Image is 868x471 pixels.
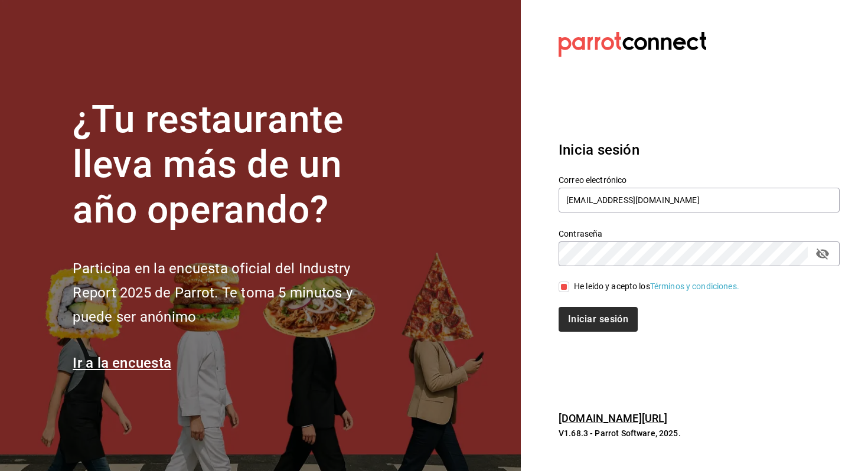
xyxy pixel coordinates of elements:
[650,282,739,291] a: Términos y condiciones.
[559,307,638,332] button: Iniciar sesión
[559,188,840,212] input: Ingresa tu correo electrónico
[574,280,739,293] div: He leído y acepto los
[812,244,833,264] button: passwordField
[559,427,840,439] p: V1.68.3 - Parrot Software, 2025.
[73,97,391,233] h1: ¿Tu restaurante lleva más de un año operando?
[559,139,840,161] h3: Inicia sesión
[559,412,667,424] a: [DOMAIN_NAME][URL]
[73,257,391,329] h2: Participa en la encuesta oficial del Industry Report 2025 de Parrot. Te toma 5 minutos y puede se...
[559,175,840,184] label: Correo electrónico
[559,229,840,237] label: Contraseña
[73,355,171,371] a: Ir a la encuesta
